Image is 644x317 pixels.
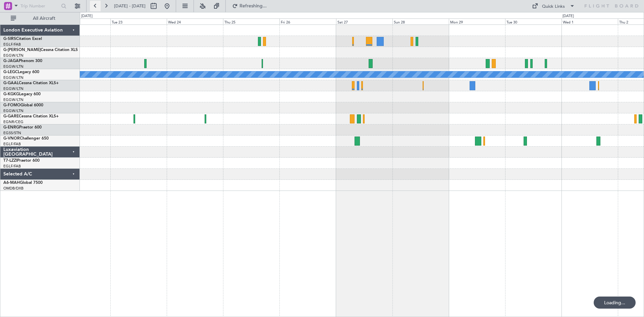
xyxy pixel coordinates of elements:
[3,48,78,52] a: G-[PERSON_NAME]Cessna Citation XLS
[562,13,574,19] div: [DATE]
[3,125,19,129] span: G-ENRG
[3,137,49,141] a: G-VNORChallenger 650
[3,108,23,113] a: EGGW/LTN
[3,181,43,185] a: A6-MAHGlobal 7500
[114,3,146,9] span: [DATE] - [DATE]
[3,159,40,163] a: T7-LZZIPraetor 600
[3,142,21,147] a: EGLF/FAB
[561,18,618,24] div: Wed 1
[3,37,16,41] span: G-SIRS
[3,70,18,74] span: G-LEGC
[3,186,23,191] a: OMDB/DXB
[3,97,23,102] a: EGGW/LTN
[542,3,565,10] div: Quick Links
[229,1,269,11] button: Refreshing...
[3,130,21,136] a: EGSS/STN
[594,297,636,309] div: Loading...
[3,181,20,185] span: A6-MAH
[3,92,41,96] a: G-KGKGLegacy 600
[392,18,449,24] div: Sun 28
[3,59,42,63] a: G-JAGAPhenom 300
[3,81,59,85] a: G-GAALCessna Citation XLS+
[167,18,223,24] div: Wed 24
[3,164,21,169] a: EGLF/FAB
[3,64,23,69] a: EGGW/LTN
[3,103,43,107] a: G-FOMOGlobal 6000
[3,114,59,118] a: G-GARECessna Citation XLS+
[239,4,267,8] span: Refreshing...
[3,92,19,96] span: G-KGKG
[3,125,42,129] a: G-ENRGPraetor 600
[81,13,93,19] div: [DATE]
[3,48,41,52] span: G-[PERSON_NAME]
[3,119,23,124] a: EGNR/CEG
[3,103,20,107] span: G-FOMO
[3,86,23,91] a: EGGW/LTN
[505,18,561,24] div: Tue 30
[3,159,17,163] span: T7-LZZI
[3,59,19,63] span: G-JAGA
[449,18,505,24] div: Mon 29
[336,18,392,24] div: Sat 27
[3,42,21,47] a: EGLF/FAB
[20,1,59,11] input: Trip Number
[3,37,42,41] a: G-SIRSCitation Excel
[3,114,19,118] span: G-GARE
[3,137,20,141] span: G-VNOR
[7,13,73,24] button: All Aircraft
[54,18,110,24] div: Mon 22
[110,18,167,24] div: Tue 23
[3,75,23,80] a: EGGW/LTN
[529,1,578,11] button: Quick Links
[17,16,71,21] span: All Aircraft
[3,53,23,58] a: EGGW/LTN
[279,18,336,24] div: Fri 26
[3,70,39,74] a: G-LEGCLegacy 600
[3,81,19,85] span: G-GAAL
[223,18,279,24] div: Thu 25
